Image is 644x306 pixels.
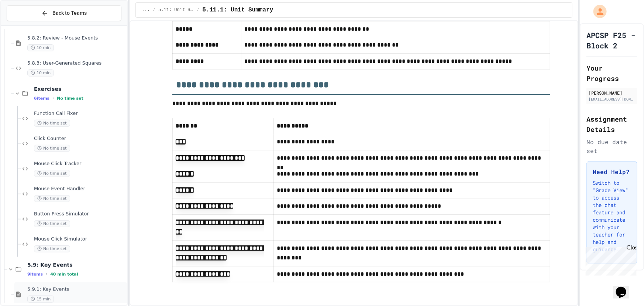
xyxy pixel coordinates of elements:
span: ... [142,7,150,13]
span: No time set [34,145,70,152]
span: Function Call Fixer [34,110,126,117]
span: No time set [34,120,70,127]
span: 10 min [27,44,54,51]
span: Exercises [34,86,126,92]
span: • [46,271,47,277]
span: No time set [34,195,70,202]
span: 40 min total [50,272,78,277]
span: Button Press Simulator [34,211,126,217]
div: [EMAIL_ADDRESS][DOMAIN_NAME] [589,96,635,102]
h2: Assignment Details [586,114,637,135]
h1: APCSP F25 - Block 2 [586,30,637,51]
h2: Your Progress [586,63,637,84]
span: 5.8.3: User-Generated Squares [27,60,126,67]
span: Mouse Event Handler [34,186,126,192]
span: • [52,95,54,101]
span: / [197,7,199,13]
span: 15 min [27,296,54,303]
span: Click Counter [34,136,126,142]
p: Switch to "Grade View" to access the chat feature and communicate with your teacher for help and ... [593,179,631,253]
div: No due date set [586,137,637,155]
div: My Account [586,3,609,20]
span: 9 items [27,272,43,277]
span: 10 min [27,69,54,76]
span: 5.9.1: Key Events [27,286,126,293]
div: [PERSON_NAME] [589,89,635,96]
div: Chat with us now!Close [3,3,51,47]
iframe: chat widget [583,244,637,276]
span: 6 items [34,96,49,101]
span: 5.11.1: Unit Summary [202,6,273,14]
span: 5.8.2: Review - Mouse Events [27,35,126,41]
span: 5.11: Unit Summary [158,7,194,13]
span: No time set [34,220,70,227]
span: / [153,7,155,13]
span: 5.9: Key Events [27,262,126,268]
span: Back to Teams [52,9,87,17]
h3: Need Help? [593,167,631,176]
iframe: chat widget [613,276,637,299]
span: Mouse Click Simulator [34,236,126,242]
span: No time set [34,170,70,177]
span: Mouse Click Tracker [34,161,126,167]
button: Back to Teams [7,5,121,21]
span: No time set [57,96,83,101]
span: No time set [34,245,70,252]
